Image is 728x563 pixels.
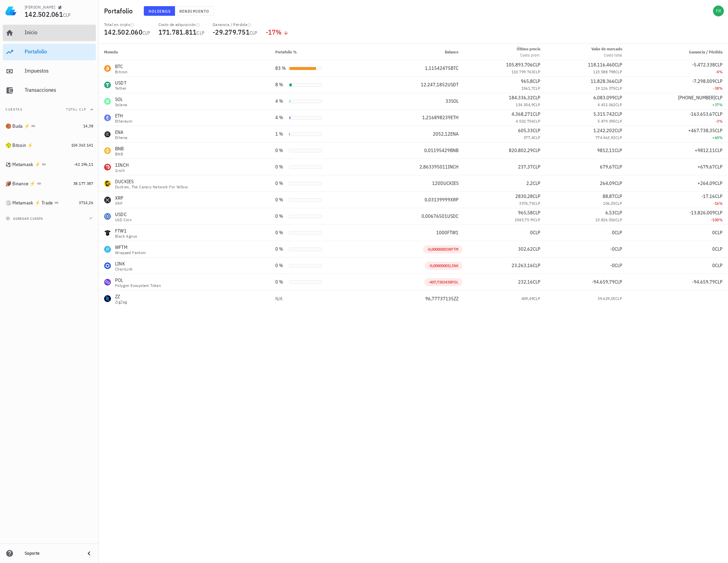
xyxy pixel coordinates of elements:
[512,69,534,74] span: 110.799.763
[275,49,297,54] span: Portafolio %
[522,86,534,91] span: 1561,7
[533,78,540,84] span: CLP
[115,79,126,86] div: USDT
[450,147,459,153] span: BNB
[3,25,96,41] a: Inicio
[688,127,715,134] span: +467.738,35
[115,103,127,107] div: Solana
[533,111,540,117] span: CLP
[374,44,464,60] th: Balance: Sin ordenar. Pulse para ordenar de forma ascendente.
[104,164,111,171] div: 1INCH-icon
[25,10,63,19] span: 142.502.061
[719,118,723,124] span: %
[275,246,286,253] div: 0 %
[610,246,615,252] span: -0
[25,29,93,36] div: Inicio
[433,131,450,137] span: 2052,12
[115,145,124,152] div: BNB
[3,82,96,99] a: Transacciones
[275,296,283,302] span: N/A
[71,142,93,148] span: 104.363.141
[7,216,43,221] span: agregar cuenta
[712,262,715,268] span: 0
[3,63,96,79] a: Impuestos
[534,135,540,140] span: CLP
[115,168,129,173] div: 1inch
[692,78,715,84] span: -7.298.009
[25,4,55,10] div: [PERSON_NAME]
[275,130,286,138] div: 1 %
[533,164,540,170] span: CLP
[63,12,71,18] span: CLP
[275,213,286,220] div: 0 %
[450,131,459,137] span: ENA
[518,210,533,216] span: 965,58
[715,164,723,170] span: CLP
[534,217,540,222] span: CLP
[115,178,188,185] div: DUCKIES
[533,147,540,153] span: CLP
[275,196,286,203] div: 0 %
[678,95,715,101] span: [PHONE_NUMBER]
[104,262,111,269] div: LINK-icon
[615,147,622,153] span: CLP
[600,180,615,186] span: 264,09
[115,260,133,267] div: LINK
[275,65,286,72] div: 83 %
[695,147,715,153] span: +9812,11
[633,200,723,207] div: -16
[3,118,96,134] a: 🏀 Buda ⚡️ 14,38
[715,111,723,117] span: CLP
[598,296,615,301] span: 39.629,05
[104,98,111,105] div: SOL-icon
[509,95,533,101] span: 184.336,32
[142,30,150,36] span: CLP
[534,102,540,107] span: CLP
[633,85,723,92] div: -38
[615,193,622,199] span: CLP
[5,123,30,129] div: 🏀 Buda ⚡️
[533,180,540,186] span: CLP
[719,86,723,91] span: %
[3,175,96,192] a: 🏈 Binance ⚡️ 38.177.387
[440,180,459,186] span: DUCKIES
[512,262,533,268] span: 23.263,16
[213,27,250,37] span: -29.279.751
[5,5,16,16] img: LedgiFi
[5,200,53,206] div: 🏐 Metamask ⚡️ Trade
[715,262,723,268] span: CLP
[633,101,723,108] div: +37
[104,131,111,138] div: ENA-icon
[104,246,111,253] div: WFTM-icon
[3,101,96,118] button: CuentasTotal CLP
[719,217,723,222] span: %
[25,551,79,556] div: Soporte
[506,62,533,68] span: 105.893.706
[615,135,622,140] span: CLP
[603,193,615,199] span: 88,87
[445,49,459,54] span: Balance
[591,46,622,52] div: Valor de mercado
[115,136,127,140] div: Ethena
[715,180,723,186] span: CLP
[633,118,723,125] div: -3
[598,102,615,107] span: 4.432.062
[615,164,622,170] span: CLP
[588,62,615,68] span: 118.116.460
[615,201,622,206] span: CLP
[427,247,448,252] span: -0,00000001
[276,27,281,37] span: %
[115,70,128,74] div: Bitcoin
[4,215,46,222] button: agregar cuenta
[615,262,622,268] span: CLP
[715,127,723,134] span: CLP
[534,86,540,91] span: CLP
[701,193,715,199] span: -17,16
[144,6,175,16] button: Holdings
[425,197,450,203] span: 0,03139999
[595,217,615,222] span: 13.826.016
[115,86,126,90] div: Tether
[104,147,111,154] div: BNB-icon
[250,30,258,36] span: CLP
[445,164,459,170] span: 1INCH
